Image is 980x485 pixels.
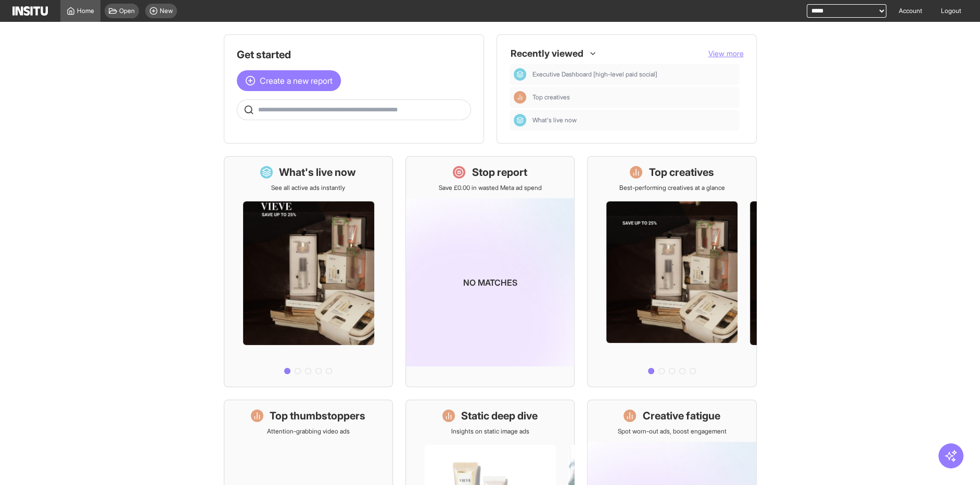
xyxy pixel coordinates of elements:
span: Executive Dashboard [high-level paid social] [532,70,657,79]
span: What's live now [532,116,577,124]
span: View more [708,49,744,58]
span: Top creatives [532,93,570,101]
div: Dashboard [514,68,526,81]
p: No matches [463,276,517,289]
p: Best-performing creatives at a glance [619,184,724,192]
span: New [160,7,173,15]
span: Open [119,7,135,15]
a: Stop reportSave £0.00 in wasted Meta ad spendNo matches [405,156,575,387]
a: Top creativesBest-performing creatives at a glance [587,156,756,387]
p: Attention-grabbing video ads [267,427,350,436]
a: What's live nowSee all active ads instantly [224,156,393,387]
button: Create a new report [237,70,341,91]
p: Save £0.00 in wasted Meta ad spend [438,184,541,192]
img: coming-soon-gradient_kfitwp.png [406,198,574,366]
h1: What's live now [279,165,356,180]
h1: Static deep dive [461,409,538,423]
h1: Top thumbstoppers [270,409,365,423]
span: Create a new report [260,74,333,87]
span: Home [77,7,94,15]
img: Logo [12,6,48,16]
span: Top creatives [532,93,735,101]
div: Dashboard [514,114,526,126]
h1: Stop report [472,165,527,180]
button: View more [708,48,744,59]
p: See all active ads instantly [271,184,345,192]
span: What's live now [532,116,735,124]
h1: Get started [237,47,471,62]
p: Insights on static image ads [451,427,529,436]
span: Executive Dashboard [high-level paid social] [532,70,735,79]
h1: Top creatives [648,165,714,180]
div: Insights [514,91,526,104]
